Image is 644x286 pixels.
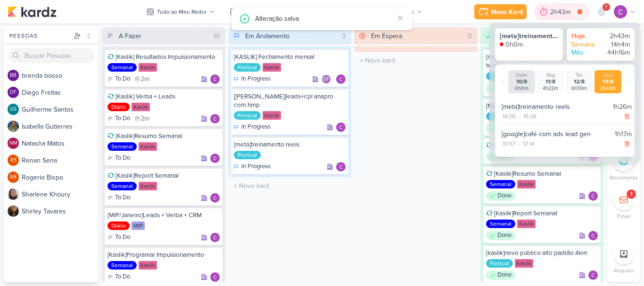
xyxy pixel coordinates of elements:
[322,74,331,84] div: Diego Freitas
[522,139,536,148] div: 12:14
[336,162,346,172] div: Responsável: Carlos Lima
[510,78,533,85] div: 10/8
[8,188,19,200] img: Sharlene Khoury
[140,115,149,122] span: 2m
[8,48,94,63] input: Buscar Pessoas
[234,63,261,72] div: Pontual
[550,7,573,17] div: 2h43m
[210,74,220,84] div: Responsável: Carlos Lima
[568,85,591,91] div: 6h59m
[486,270,515,280] div: Done
[107,103,130,111] div: Diário
[132,221,145,230] div: MIP
[210,233,220,242] div: Responsável: Carlos Lima
[486,123,515,133] div: Done
[486,84,515,93] div: Done
[107,92,220,101] div: [Kaslik] Verba + Leads
[210,193,220,203] div: Responsável: Carlos Lima
[134,114,149,123] div: último check-in há 2 meses
[107,272,130,282] div: To Do
[22,71,98,81] div: b r e n d a b o s s o
[241,123,271,132] p: In Progress
[568,78,591,85] div: 12/8
[255,13,394,24] div: Alteração salva
[8,6,57,17] img: kardz.app
[8,138,19,149] div: Natasha Matos
[119,31,141,41] div: A Fazer
[602,32,630,41] div: 2h43m
[107,132,220,140] div: [Kaslik]Resumo Semanal
[505,41,523,49] div: 0h0m
[115,154,130,163] p: To Do
[22,155,98,165] div: R e n a n S e n a
[263,111,281,120] div: Kaslik
[486,102,598,110] div: [MIP] Campanhas Google
[107,182,137,190] div: Semanal
[107,74,130,84] div: To Do
[241,162,271,172] p: In Progress
[486,112,513,121] div: Pontual
[336,162,346,172] img: Carlos Lima
[464,31,476,41] div: 0
[510,72,533,78] div: Dom
[486,72,513,81] div: Pontual
[134,74,149,84] div: último check-in há 2 meses
[107,193,130,203] div: To Do
[210,114,220,123] div: Responsável: Carlos Lima
[486,209,598,218] div: [Kaslik]Report Semanal
[610,173,638,182] p: Recorrente
[588,270,598,280] div: Responsável: Carlos Lima
[502,112,517,121] div: 14:00
[571,41,600,49] div: Semana
[210,31,223,41] div: 19
[139,182,157,190] div: Kaslik
[10,73,17,78] p: bb
[517,220,536,228] div: Kaslik
[234,140,346,149] div: [meta]treinamento reels
[497,191,512,201] p: Done
[500,32,558,41] div: [meta]treinamento reels
[486,180,515,188] div: Semanal
[486,231,515,240] div: Done
[486,220,515,228] div: Semanal
[107,251,220,259] div: [Kaslik]Programar Impulsionamento
[22,122,98,131] div: I s a b e l l a G u t i e r r e s
[234,111,261,120] div: Pontual
[8,87,19,98] div: Diego Freitas
[8,172,19,183] div: Rogerio Bispo
[371,31,402,41] div: Em Espera
[210,74,220,84] img: Carlos Lima
[245,31,289,41] div: Em Andamento
[22,172,98,182] div: R o g e r i o B i s p o
[588,191,598,201] div: Responsável: Carlos Lima
[615,129,632,139] div: 1h17m
[474,4,527,19] button: Novo Kard
[517,112,522,121] div: -
[234,151,261,159] div: Pontual
[10,158,17,163] p: RS
[107,142,137,151] div: Semanal
[210,272,220,282] div: Responsável: Carlos Lima
[139,142,157,151] div: Kaslik
[517,180,536,188] div: Kaslik
[107,172,220,180] div: [Kaslik]Report Semanal
[115,114,130,123] p: To Do
[107,63,137,72] div: Semanal
[596,85,619,91] div: 2h43m
[336,123,346,132] img: Carlos Lima
[617,212,631,221] p: Email
[241,74,271,84] p: In Progress
[8,205,19,217] img: Shirley Tavares
[234,162,271,172] div: In Progress
[336,123,346,132] div: Responsável: Carlos Lima
[230,179,350,193] input: + Novo kard
[8,121,19,132] img: Isabella Gutierres
[596,72,619,78] div: Qua
[486,141,598,150] div: [Kaslik] Verba + Leads
[115,272,130,282] p: To Do
[338,31,349,41] div: 3
[568,72,591,78] div: Ter
[539,85,562,91] div: 4h22m
[8,155,19,166] div: Renan Sena
[8,70,19,81] div: brenda bosso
